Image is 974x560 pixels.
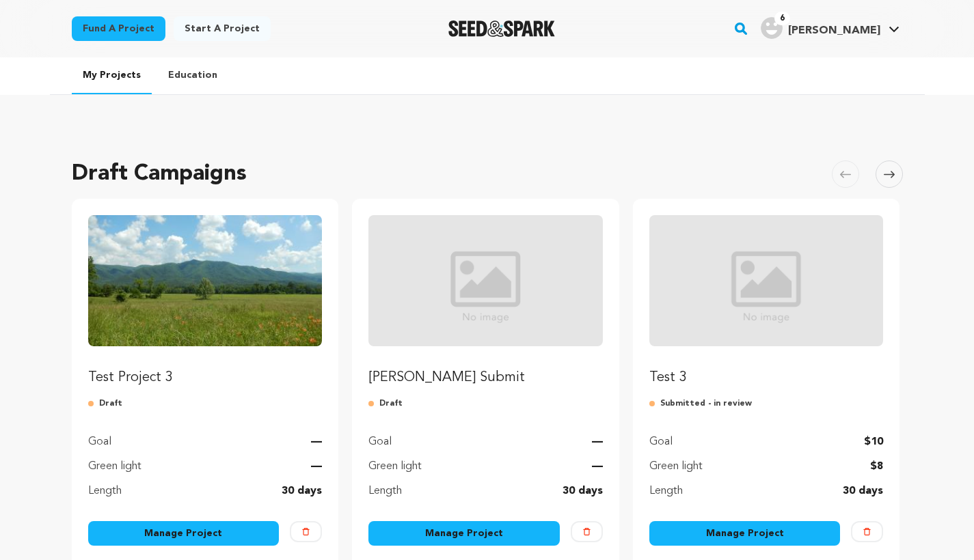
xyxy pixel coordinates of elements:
p: — [311,434,322,450]
a: Education [157,57,228,93]
p: Length [88,483,122,499]
p: Goal [649,434,673,450]
p: 30 days [843,483,883,499]
a: Mike M.'s Profile [758,14,902,39]
a: Seed&Spark Homepage [448,20,556,37]
p: Test 3 [649,368,884,387]
img: submitted-for-review.svg [649,398,660,409]
a: Manage Project [88,521,280,546]
p: Draft [88,398,323,409]
p: Goal [88,434,111,450]
p: Submitted - in review [649,398,884,409]
span: Mike M.'s Profile [758,14,902,43]
p: $8 [870,458,883,475]
a: Fund Mike Test Submit [368,215,603,387]
p: — [592,434,603,450]
a: Manage Project [368,521,560,546]
a: Start a project [174,16,271,41]
img: trash-empty.svg [302,528,310,535]
p: Length [649,483,683,499]
img: trash-empty.svg [583,528,591,535]
p: Test Project 3 [88,368,323,387]
span: 6 [774,12,790,25]
p: Length [368,483,402,499]
img: trash-empty.svg [863,528,871,535]
p: Green light [88,458,141,475]
p: 30 days [282,483,322,499]
a: Manage Project [649,521,841,546]
a: Fund Test Project 3 [88,215,323,387]
p: Goal [368,434,392,450]
img: Seed&Spark Logo Dark Mode [448,20,556,37]
img: submitted-for-review.svg [88,398,99,409]
div: Mike M.'s Profile [761,17,880,39]
a: Fund Test 3 [649,215,884,387]
p: $10 [864,434,883,450]
p: Green light [649,458,703,475]
p: — [592,458,603,475]
a: My Projects [72,57,152,94]
p: — [311,458,322,475]
p: [PERSON_NAME] Submit [368,368,603,387]
span: [PERSON_NAME] [788,25,880,36]
h2: Draft Campaigns [72,158,247,191]
p: 30 days [563,483,603,499]
img: user.png [761,17,783,39]
p: Draft [368,398,603,409]
a: Fund a project [72,16,165,41]
p: Green light [368,458,422,475]
img: submitted-for-review.svg [368,398,379,409]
